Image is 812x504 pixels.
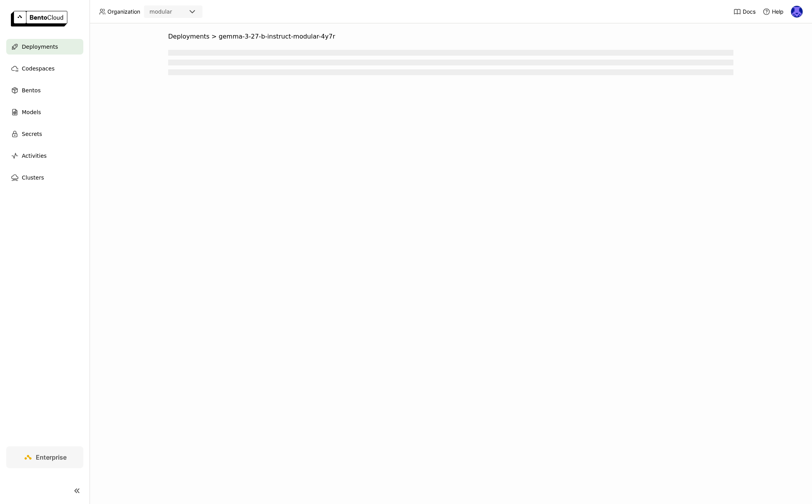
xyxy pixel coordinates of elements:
[173,8,174,16] input: Selected modular.
[22,173,44,182] span: Clusters
[791,6,803,18] img: Newton Jain
[733,8,756,16] a: Docs
[22,107,41,117] span: Models
[743,8,756,15] span: Docs
[6,148,83,164] a: Activities
[6,39,83,55] a: Deployments
[6,446,83,468] a: Enterprise
[22,86,40,95] span: Bentos
[36,453,67,461] span: Enterprise
[22,42,58,51] span: Deployments
[6,83,83,98] a: Bentos
[168,33,209,41] span: Deployments
[6,104,83,120] a: Models
[22,64,54,73] span: Codespaces
[219,33,335,41] span: gemma-3-27-b-instruct-modular-4y7r
[209,33,219,41] span: >
[22,151,47,160] span: Activities
[11,11,67,26] img: logo
[763,8,784,16] div: Help
[107,8,140,15] span: Organization
[772,8,784,15] span: Help
[149,8,172,16] div: modular
[22,129,42,139] span: Secrets
[6,61,83,76] a: Codespaces
[6,170,83,185] a: Clusters
[6,126,83,142] a: Secrets
[168,33,733,41] nav: Breadcrumbs navigation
